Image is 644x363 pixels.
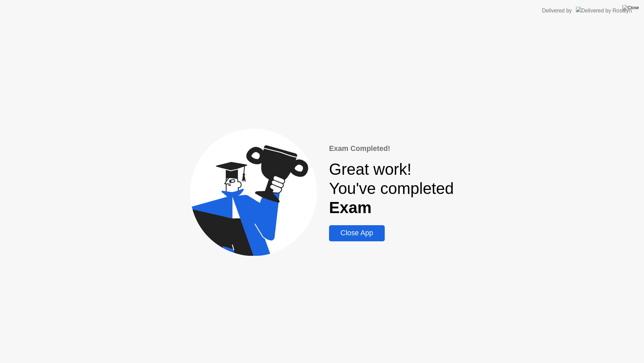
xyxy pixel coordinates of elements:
div: Exam Completed! [329,143,454,154]
div: Delivered by [542,7,572,15]
img: Delivered by Rosalyn [576,7,632,14]
div: Great work! You've completed [329,160,454,217]
div: Close App [331,229,382,237]
img: Close [622,5,639,10]
b: Exam [329,199,372,216]
button: Close App [329,225,384,241]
